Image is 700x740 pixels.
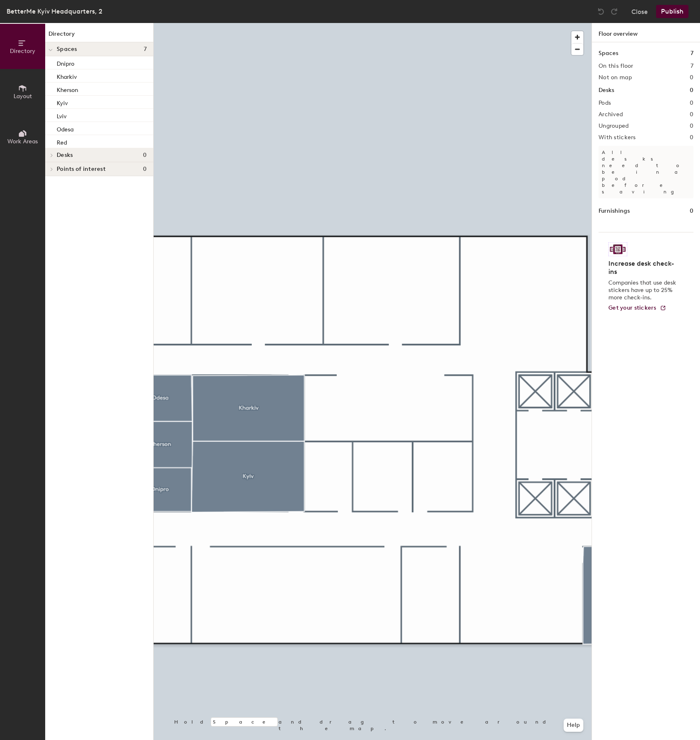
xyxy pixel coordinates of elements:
[599,146,693,198] p: All desks need to be in a pod before saving
[14,93,32,100] span: Layout
[599,63,633,69] h2: On this floor
[690,123,693,129] h2: 0
[57,84,78,94] p: Kherson
[599,74,632,81] h2: Not on map
[57,58,74,67] p: Dnipro
[691,63,693,69] h2: 7
[610,7,618,16] img: Redo
[690,111,693,118] h2: 0
[57,110,67,120] p: Lviv
[57,152,73,159] span: Desks
[608,260,679,276] h4: Increase desk check-ins
[597,7,605,16] img: Undo
[608,305,666,312] a: Get your stickers
[599,111,623,118] h2: Archived
[564,719,583,732] button: Help
[10,48,35,55] span: Directory
[45,30,153,42] h1: Directory
[599,86,614,95] h1: Desks
[690,86,693,95] h1: 0
[690,207,693,216] h1: 0
[592,23,700,42] h1: Floor overview
[57,71,77,80] p: Kharkiv
[599,207,630,216] h1: Furnishings
[599,134,636,141] h2: With stickers
[143,152,147,159] span: 0
[631,5,648,18] button: Close
[608,304,656,311] span: Get your stickers
[599,100,611,106] h2: Pods
[7,138,38,145] span: Work Areas
[57,124,74,133] p: Odesa
[691,49,693,58] h1: 7
[7,6,102,16] div: BetterMe Kyiv Headquarters, 2
[608,242,627,256] img: Sticker logo
[57,166,106,172] span: Points of interest
[690,134,693,141] h2: 0
[608,279,679,301] p: Companies that use desk stickers have up to 25% more check-ins.
[57,137,67,146] p: Red
[656,5,688,18] button: Publish
[690,100,693,106] h2: 0
[57,46,77,53] span: Spaces
[57,97,68,107] p: Kyiv
[599,49,618,58] h1: Spaces
[143,166,147,172] span: 0
[599,123,629,129] h2: Ungrouped
[690,74,693,81] h2: 0
[144,46,147,53] span: 7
